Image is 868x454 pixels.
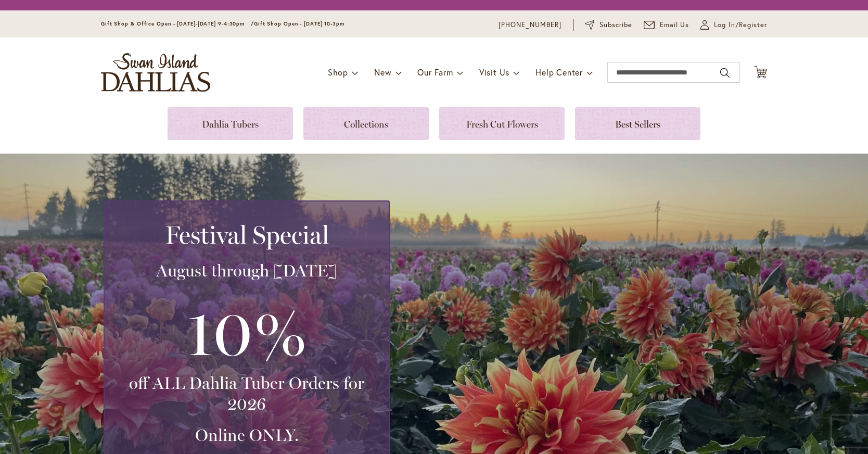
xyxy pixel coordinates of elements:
[700,20,767,30] a: Log In/Register
[599,20,632,30] span: Subscribe
[117,425,376,446] h3: Online ONLY.
[720,65,730,81] button: Search
[417,67,453,78] span: Our Farm
[644,20,690,30] a: Email Us
[499,20,561,30] a: [PHONE_NUMBER]
[101,20,254,27] span: Gift Shop & Office Open - [DATE]-[DATE] 9-4:30pm /
[117,373,376,414] h3: off ALL Dahlia Tuber Orders for 2026
[328,67,348,78] span: Shop
[117,260,376,281] h3: August through [DATE]
[714,20,767,30] span: Log In/Register
[535,67,583,78] span: Help Center
[479,67,509,78] span: Visit Us
[585,20,632,30] a: Subscribe
[101,53,210,92] a: store logo
[117,292,376,373] h3: 10%
[117,220,376,249] h2: Festival Special
[374,67,391,78] span: New
[660,20,690,30] span: Email Us
[254,20,344,27] span: Gift Shop Open - [DATE] 10-3pm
